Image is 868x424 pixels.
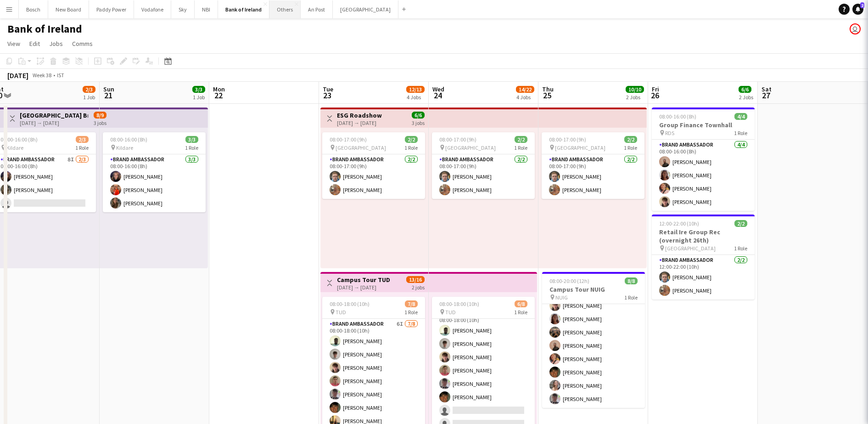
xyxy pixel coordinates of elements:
span: 6/6 [739,86,751,93]
h1: Bank of Ireland [7,22,82,36]
span: 08:00-18:00 (10h) [330,300,370,307]
span: [GEOGRAPHIC_DATA] [336,144,386,151]
div: 1 Job [193,94,205,101]
app-card-role: Brand Ambassador2/212:00-22:00 (10h)[PERSON_NAME][PERSON_NAME] [652,255,755,300]
span: 2/2 [734,220,747,227]
a: Edit [26,38,44,50]
app-card-role: Brand Ambassador2/208:00-17:00 (9h)[PERSON_NAME][PERSON_NAME] [322,154,425,199]
span: 1 Role [404,144,418,151]
span: 8/9 [94,112,106,119]
h3: Group Finance Townhall [652,121,755,129]
span: 08:00-17:00 (9h) [330,136,367,143]
div: [DATE] → [DATE] [337,284,390,291]
app-job-card: 08:00-16:00 (8h)3/3 Kildare1 RoleBrand Ambassador3/308:00-16:00 (8h)[PERSON_NAME][PERSON_NAME][PE... [103,132,206,212]
a: Comms [68,38,96,50]
span: 2/2 [405,136,418,143]
span: TUD [445,309,456,316]
span: Sun [103,85,114,93]
button: Others [269,0,301,18]
span: 1 Role [734,130,747,136]
div: 2 jobs [412,283,425,291]
div: [DATE] → [DATE] [20,119,88,126]
span: 08:00-16:00 (8h) [0,136,38,143]
app-card-role: Brand Ambassador2/208:00-17:00 (9h)[PERSON_NAME][PERSON_NAME] [542,154,644,199]
span: 08:00-16:00 (8h) [110,136,147,143]
span: Wed [432,85,444,93]
app-card-role: Brand Ambassador2/208:00-17:00 (9h)[PERSON_NAME][PERSON_NAME] [432,154,535,199]
button: Bosch [19,0,48,18]
span: 12/13 [406,86,425,93]
div: [DATE] → [DATE] [337,119,382,126]
span: 6/6 [412,112,425,119]
a: Jobs [45,38,67,50]
div: 2 Jobs [626,94,644,101]
span: [GEOGRAPHIC_DATA] [555,144,605,151]
a: View [4,38,24,50]
span: 1 Role [404,309,418,316]
h3: [GEOGRAPHIC_DATA] Branding [20,111,88,119]
span: View [7,40,20,48]
button: New Board [48,0,89,18]
div: [DATE] [7,71,28,80]
span: Comms [72,40,93,48]
span: 1 Role [75,144,89,151]
app-job-card: 08:00-16:00 (8h)4/4Group Finance Townhall RDS1 RoleBrand Ambassador4/408:00-16:00 (8h)[PERSON_NAM... [652,107,755,211]
span: 24 [431,90,444,101]
span: 08:00-17:00 (9h) [439,136,476,143]
span: 1 Role [624,144,637,151]
div: 3 jobs [412,119,425,126]
span: 25 [541,90,554,101]
div: 08:00-17:00 (9h)2/2 [GEOGRAPHIC_DATA]1 RoleBrand Ambassador2/208:00-17:00 (9h)[PERSON_NAME][PERSO... [542,132,644,199]
h3: Campus Tour NUIG [542,285,645,294]
button: Vodafone [134,0,171,18]
span: 08:00-16:00 (8h) [659,113,696,120]
span: 2/3 [76,136,89,143]
button: An Post [301,0,333,18]
app-job-card: 08:00-17:00 (9h)2/2 [GEOGRAPHIC_DATA]1 RoleBrand Ambassador2/208:00-17:00 (9h)[PERSON_NAME][PERSO... [322,132,425,199]
span: Tue [323,85,333,93]
span: 8/8 [625,277,638,284]
span: 1 Role [514,309,527,316]
span: 2/2 [624,136,637,143]
h3: Campus Tour TUD [337,276,390,284]
app-card-role: Brand Ambassador4/408:00-16:00 (8h)[PERSON_NAME][PERSON_NAME][PERSON_NAME][PERSON_NAME] [652,140,755,211]
span: Jobs [49,40,63,48]
app-job-card: 12:00-22:00 (10h)2/2Retail Ire Group Rec (overnight 26th) [GEOGRAPHIC_DATA]1 RoleBrand Ambassador... [652,215,755,300]
app-job-card: 08:00-20:00 (12h)8/8Campus Tour NUIG NUIG1 RoleBrand Ambassador8/808:00-20:00 (12h)[PERSON_NAME][... [542,272,645,408]
span: Fri [652,85,659,93]
div: 3 jobs [94,119,106,126]
span: 3/3 [185,136,198,143]
span: 1 Role [514,144,527,151]
span: 1 Role [185,144,198,151]
span: 2/2 [515,136,527,143]
span: 21 [102,90,114,101]
span: 08:00-20:00 (12h) [549,277,589,284]
span: 10/10 [626,86,644,93]
span: 23 [321,90,333,101]
span: 14/22 [516,86,534,93]
span: 08:00-18:00 (10h) [439,300,479,307]
div: 2 Jobs [739,94,753,101]
span: [GEOGRAPHIC_DATA] [445,144,496,151]
app-card-role: Brand Ambassador3/308:00-16:00 (8h)[PERSON_NAME][PERSON_NAME][PERSON_NAME] [103,154,206,212]
span: 3/3 [192,86,205,93]
div: 1 Job [83,94,95,101]
span: 08:00-17:00 (9h) [549,136,586,143]
button: Sky [171,0,195,18]
div: IST [57,72,64,79]
span: Edit [29,40,40,48]
span: 13/16 [406,276,425,283]
span: Kildare [6,144,23,151]
span: RDS [665,130,674,136]
div: 4 Jobs [516,94,534,101]
span: 12:00-22:00 (10h) [659,220,699,227]
span: Sat [762,85,772,93]
app-job-card: 08:00-17:00 (9h)2/2 [GEOGRAPHIC_DATA]1 RoleBrand Ambassador2/208:00-17:00 (9h)[PERSON_NAME][PERSO... [432,132,535,199]
span: TUD [336,309,346,316]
